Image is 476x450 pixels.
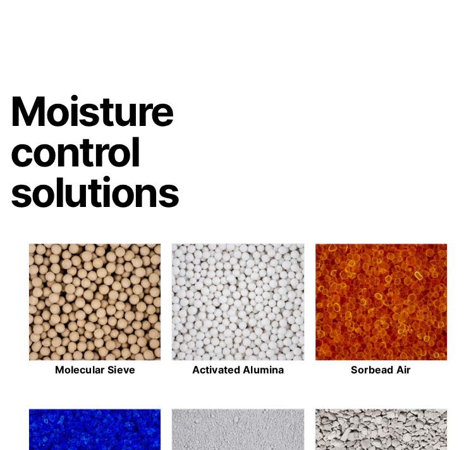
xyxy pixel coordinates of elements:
h2: Activated Alumina [171,364,304,376]
h2: Sorbead Air [315,364,448,376]
p: Moisture control solutions [10,91,464,213]
a: Sorbead Air [315,243,448,378]
a: Molecular Sieve [28,243,161,378]
h2: Molecular Sieve [28,364,161,376]
a: Activated Alumina [171,243,304,378]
